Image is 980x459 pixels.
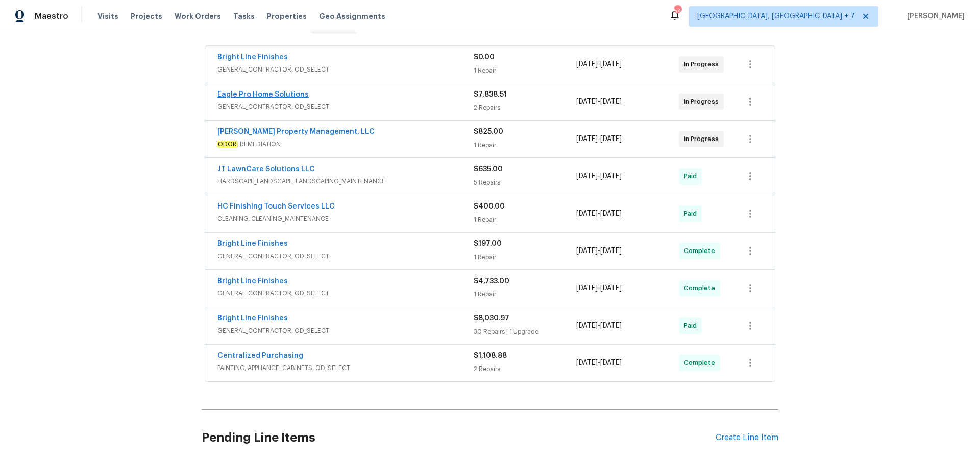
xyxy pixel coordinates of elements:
span: [DATE] [576,61,598,68]
a: Bright Line Finishes [217,54,288,61]
span: Complete [684,358,719,368]
span: $400.00 [474,203,505,210]
span: GENERAL_CONTRACTOR, OD_SELECT [217,102,474,112]
span: Complete [684,246,719,256]
span: [GEOGRAPHIC_DATA], [GEOGRAPHIC_DATA] + 7 [697,11,855,21]
span: Maestro [35,11,68,21]
div: 54 [674,6,681,16]
span: $197.00 [474,240,502,247]
div: 1 Repair [474,65,576,76]
span: - [576,283,622,293]
span: - [576,209,622,219]
span: $1,108.88 [474,352,507,359]
a: Eagle Pro Home Solutions [217,91,309,98]
div: 1 Repair [474,252,576,262]
span: - [576,246,622,256]
span: $635.00 [474,166,503,173]
span: [DATE] [576,210,598,217]
span: [DATE] [576,173,598,180]
span: GENERAL_CONTRACTOR, OD_SELECT [217,64,474,75]
span: [DATE] [576,322,598,329]
span: - [576,320,622,331]
span: [DATE] [576,247,598,255]
div: 5 Repairs [474,177,576,188]
span: Work Orders [175,11,221,21]
span: Paid [684,171,701,181]
a: Bright Line Finishes [217,240,288,247]
span: [DATE] [600,61,622,68]
span: In Progress [684,134,723,144]
a: JT LawnCare Solutions LLC [217,166,315,173]
span: [DATE] [600,285,622,292]
span: HARDSCAPE_LANDSCAPE, LANDSCAPING_MAINTENANCE [217,176,474,187]
span: PAINTING, APPLIANCE, CABINETS, OD_SELECT [217,363,474,373]
span: GENERAL_CONTRACTOR, OD_SELECT [217,288,474,299]
span: [DATE] [600,322,622,329]
span: [DATE] [600,247,622,255]
span: [DATE] [576,359,598,366]
span: [DATE] [600,210,622,217]
span: Visits [97,11,118,21]
span: Paid [684,209,701,219]
span: Paid [684,320,701,331]
span: GENERAL_CONTRACTOR, OD_SELECT [217,251,474,261]
span: In Progress [684,97,723,107]
div: 2 Repairs [474,364,576,374]
span: Properties [267,11,307,21]
div: Create Line Item [716,433,778,443]
div: 1 Repair [474,289,576,300]
span: CLEANING, CLEANING_MAINTENANCE [217,214,474,224]
a: [PERSON_NAME] Property Management, LLC [217,128,375,135]
span: - [576,171,622,181]
span: In Progress [684,59,723,70]
span: GENERAL_CONTRACTOR, OD_SELECT [217,326,474,336]
span: [DATE] [600,359,622,366]
div: 1 Repair [474,215,576,225]
span: [PERSON_NAME] [903,11,965,21]
em: ODOR [217,141,237,148]
span: $0.00 [474,54,495,61]
span: [DATE] [600,98,622,105]
div: 1 Repair [474,140,576,150]
span: $7,838.51 [474,91,507,98]
span: $4,733.00 [474,278,509,285]
span: - [576,97,622,107]
span: $8,030.97 [474,315,509,322]
span: [DATE] [600,173,622,180]
span: [DATE] [576,135,598,143]
a: HC Finishing Touch Services LLC [217,203,335,210]
div: 2 Repairs [474,103,576,113]
span: - [576,59,622,70]
a: Bright Line Finishes [217,278,288,285]
span: [DATE] [576,98,598,105]
span: - [576,358,622,368]
a: Centralized Purchasing [217,352,303,359]
span: [DATE] [576,285,598,292]
span: _REMEDIATION [217,139,474,149]
span: Projects [131,11,162,21]
span: $825.00 [474,128,503,135]
span: Geo Assignments [319,11,385,21]
a: Bright Line Finishes [217,315,288,322]
span: Tasks [233,13,255,20]
span: Complete [684,283,719,293]
span: [DATE] [600,135,622,143]
div: 30 Repairs | 1 Upgrade [474,327,576,337]
span: - [576,134,622,144]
